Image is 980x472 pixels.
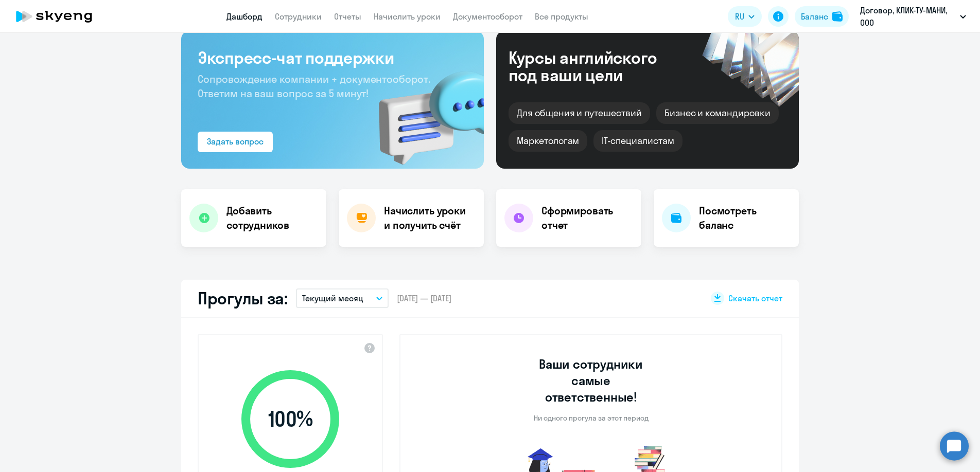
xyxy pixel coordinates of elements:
h4: Посмотреть баланс [699,204,791,232]
h4: Добавить сотрудников [226,204,318,232]
span: 100 % [231,407,349,431]
div: Задать вопрос [207,135,264,148]
a: Документооборот [453,11,522,22]
div: Баланс [801,10,828,23]
a: Дашборд [226,11,262,22]
span: RU [735,10,744,23]
button: Задать вопрос [198,132,273,152]
div: Бизнес и командировки [656,102,779,124]
h3: Ваши сотрудники самые ответственные! [525,356,657,405]
span: Сопровождение компании + документооборот. Ответим на ваш вопрос за 5 минут! [198,72,430,100]
img: bg-img [364,53,484,169]
h3: Экспресс-чат поддержки [198,47,467,68]
button: Договор, КЛИК-ТУ-МАНИ, ООО [855,4,971,29]
p: Текущий месяц [302,292,363,304]
h4: Сформировать отчет [541,204,633,232]
button: Текущий месяц [296,288,389,308]
a: Отчеты [334,11,361,22]
p: Ни одного прогула за этот период [534,413,649,423]
div: IT-специалистам [593,130,682,152]
span: Скачать отчет [728,293,782,304]
button: Балансbalance [795,6,849,27]
img: balance [832,11,843,22]
a: Сотрудники [275,11,322,22]
h2: Прогулы за: [198,288,288,308]
span: [DATE] — [DATE] [397,293,451,304]
div: Маркетологам [509,130,587,152]
p: Договор, КЛИК-ТУ-МАНИ, ООО [860,4,956,29]
a: Начислить уроки [374,11,441,22]
div: Для общения и путешествий [509,102,650,124]
button: RU [728,6,762,27]
div: Курсы английского под ваши цели [509,49,685,84]
h4: Начислить уроки и получить счёт [384,204,474,232]
a: Все продукты [535,11,588,22]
